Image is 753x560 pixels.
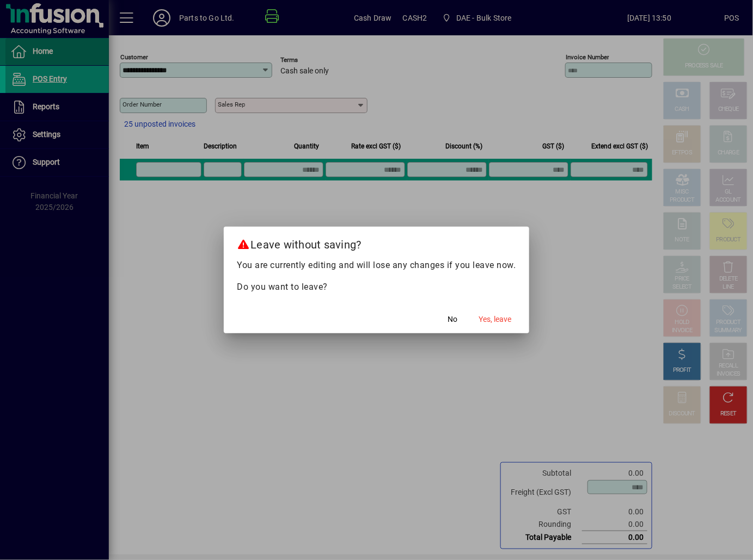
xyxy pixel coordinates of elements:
button: No [436,309,470,329]
p: Do you want to leave? [237,281,516,294]
span: Yes, leave [479,314,512,325]
button: Yes, leave [475,309,516,329]
h2: Leave without saving? [224,227,529,258]
p: You are currently editing and will lose any changes if you leave now. [237,259,516,272]
span: No [448,314,458,325]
